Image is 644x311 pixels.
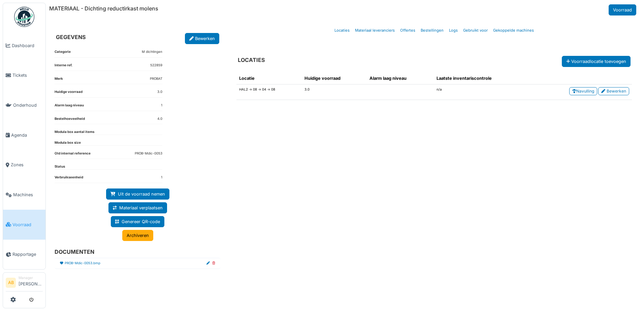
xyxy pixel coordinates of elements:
a: Materiaal leveranciers [352,23,397,38]
dd: PROB-Mdic-0053 [135,151,162,156]
li: AB [6,278,16,288]
a: Materiaal verplaatsen [108,202,167,213]
span: Machines [13,192,43,198]
a: Tickets [3,61,45,91]
dt: Merk [55,76,63,84]
a: Machines [3,180,45,210]
a: Gekoppelde machines [490,23,537,38]
dt: Interne ref. [55,63,72,71]
dt: Huidige voorraad [55,90,83,97]
h6: LOCATIES [238,57,265,63]
td: HAL2 -> 08 -> 04 -> 08 [236,84,302,100]
li: [PERSON_NAME] [19,275,43,290]
dd: M dichtingen [142,49,162,55]
th: Locatie [236,72,302,84]
dd: 1 [161,175,162,180]
span: Rapportage [12,251,43,257]
a: Locaties [332,23,352,38]
a: Offertes [397,23,418,38]
dt: Status [55,164,65,169]
dd: 3.0 [157,90,162,95]
a: Archiveren [122,230,153,241]
a: Bewerken [185,33,219,44]
a: Zones [3,150,45,180]
button: Voorraadlocatie toevoegen [562,56,631,67]
span: Tickets [12,72,43,78]
a: PROB-Mdic-0053.bmp [65,261,100,266]
span: Zones [11,162,43,168]
a: Rapportage [3,240,45,270]
th: Alarm laag niveau [367,72,433,84]
dd: 4.0 [157,116,162,122]
a: AB Manager[PERSON_NAME] [6,275,43,291]
span: Agenda [11,132,43,138]
div: Manager [19,275,43,280]
a: Navulling [569,87,597,95]
a: Genereer QR-code [111,216,164,227]
dt: Old internal reference [55,151,91,159]
a: Logs [446,23,460,38]
a: Bewerken [598,87,629,95]
a: Bestellingen [418,23,446,38]
a: Dashboard [3,31,45,61]
span: Onderhoud [13,102,43,108]
dd: 522859 [150,63,162,68]
dd: PROBAT [150,76,162,81]
a: Voorraad [3,210,45,240]
span: Voorraad [12,221,43,228]
dt: Modula box aantal items [55,130,94,135]
a: Gebruikt voor [460,23,490,38]
th: Laatste inventariscontrole [434,72,529,84]
dt: Modula box size [55,140,81,145]
dt: Alarm laag niveau [55,103,84,111]
a: Uit de voorraad nemen [106,188,169,200]
dt: Categorie [55,49,71,57]
a: Agenda [3,120,45,150]
th: Huidige voorraad [302,72,367,84]
img: Badge_color-CXgf-gQk.svg [14,7,34,27]
dt: Verbruikseenheid [55,175,83,183]
h6: MATERIAAL - Dichting reductirkast molens [49,5,158,12]
h6: DOCUMENTEN [55,249,215,255]
td: 3.0 [302,84,367,100]
span: Dashboard [12,42,43,49]
a: Voorraad [609,4,636,15]
dd: 1 [161,103,162,108]
a: Onderhoud [3,90,45,120]
td: n/a [434,84,529,100]
h6: GEGEVENS [56,34,86,40]
dt: Bestelhoeveelheid [55,116,85,124]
